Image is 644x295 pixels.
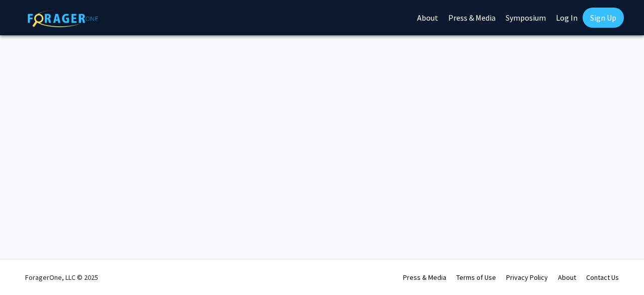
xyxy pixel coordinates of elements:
img: ForagerOne Logo [28,10,98,27]
a: Contact Us [586,273,619,282]
a: About [558,273,576,282]
div: ForagerOne, LLC © 2025 [25,260,98,295]
a: Sign Up [583,8,624,28]
a: Privacy Policy [506,273,548,282]
a: Terms of Use [456,273,496,282]
a: Press & Media [403,273,446,282]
